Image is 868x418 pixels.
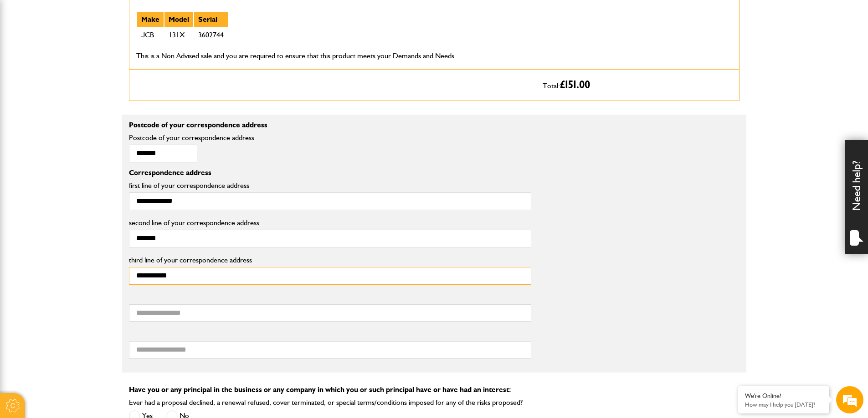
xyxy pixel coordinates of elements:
[560,80,590,91] span: £
[129,182,531,189] label: first line of your correspondence address
[164,27,194,43] td: 131X
[124,280,165,292] em: Start Chat
[129,386,740,393] p: Have you or any principal in the business or any company in which you or such principal have or h...
[47,51,153,63] div: Chat with us now
[129,121,531,129] p: Postcode of your correspondence address
[129,257,531,264] label: third line of your correspondence address
[164,12,194,27] th: Model
[12,111,166,131] input: Enter your email address
[149,5,171,26] div: Minimize live chat window
[137,12,164,27] th: Make
[565,80,590,91] span: 151.00
[129,219,531,227] label: second line of your correspondence address
[845,140,868,254] div: Need help?
[137,27,164,43] td: JCB
[12,84,166,104] input: Enter your last name
[745,392,822,400] div: We're Online!
[129,134,268,141] label: Postcode of your correspondence address
[745,401,822,408] p: How may I help you today?
[129,169,531,176] p: Correspondence address
[12,165,166,272] textarea: Type your message and hit 'Enter'
[194,12,228,27] th: Serial
[543,76,732,94] p: Total:
[12,138,166,158] input: Enter your phone number
[15,50,38,63] img: d_20077148190_company_1631870298795_20077148190
[136,50,529,62] p: This is a Non Advised sale and you are required to ensure that this product meets your Demands an...
[194,27,228,43] td: 3602744
[129,399,523,406] label: Ever had a proposal declined, a renewal refused, cover terminated, or special terms/conditions im...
